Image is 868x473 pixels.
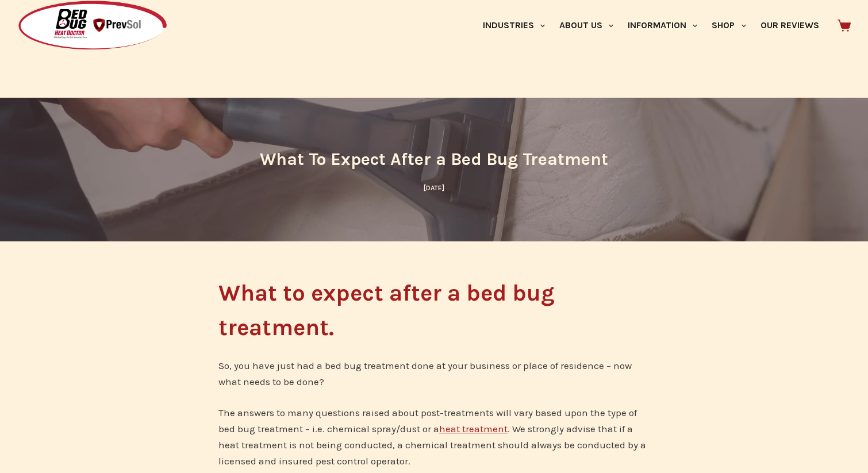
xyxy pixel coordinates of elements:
[218,147,650,172] h1: What To Expect After a Bed Bug Treatment
[218,405,650,469] p: The answers to many questions raised about post-treatments will vary based upon the type of bed b...
[424,184,444,192] time: [DATE]
[218,276,650,345] h1: What to expect after a bed bug treatment.
[439,423,508,434] a: heat treatment
[218,357,650,390] p: So, you have just had a bed bug treatment done at your business or place of residence – now what ...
